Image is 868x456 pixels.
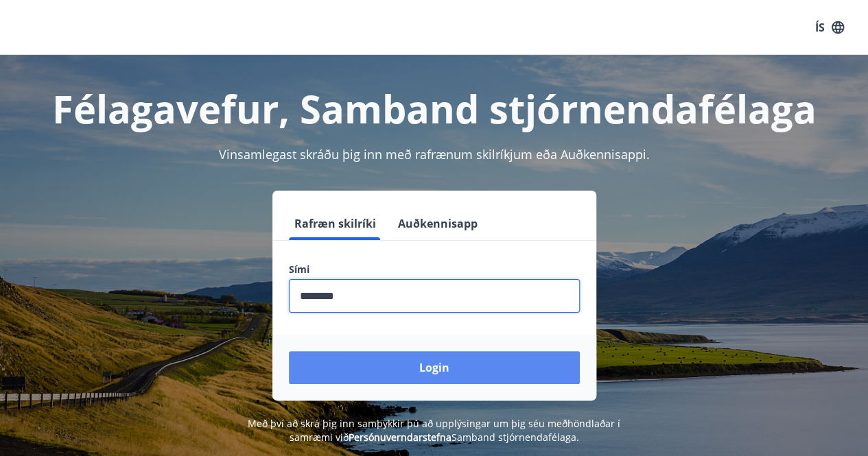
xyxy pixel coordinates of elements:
[289,207,382,240] button: Rafræn skilríki
[808,15,852,40] button: ÍS
[289,263,580,276] label: Sími
[248,417,620,444] span: Með því að skrá þig inn samþykkir þú að upplýsingar um þig séu meðhöndlaðar í samræmi við Samband...
[392,207,483,240] button: Auðkennisapp
[219,146,650,163] span: Vinsamlegast skráðu þig inn með rafrænum skilríkjum eða Auðkennisappi.
[289,351,580,384] button: Login
[16,82,852,134] h1: Félagavefur, Samband stjórnendafélaga
[349,431,451,444] a: Persónuverndarstefna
